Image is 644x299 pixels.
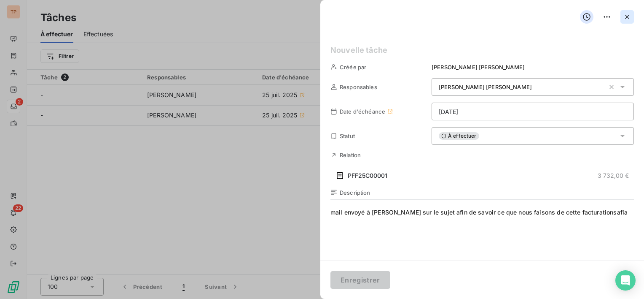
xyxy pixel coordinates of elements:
span: Description [340,189,370,196]
span: Date d'échéance [340,108,385,115]
span: [PERSON_NAME] [PERSON_NAME] [432,64,525,71]
span: [PERSON_NAME] [PERSON_NAME] [439,84,532,90]
span: À effectuer [439,132,479,140]
input: placeholder [432,103,634,120]
span: 3 732,00 € [598,171,629,180]
span: Responsables [340,84,377,90]
span: Statut [340,133,355,139]
button: Enregistrer [330,271,390,289]
button: PFF25C000013 732,00 € [330,169,634,182]
div: Open Intercom Messenger [615,270,636,291]
span: PFF25C00001 [348,171,387,180]
span: Relation [340,152,361,158]
span: Créée par [340,64,366,71]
